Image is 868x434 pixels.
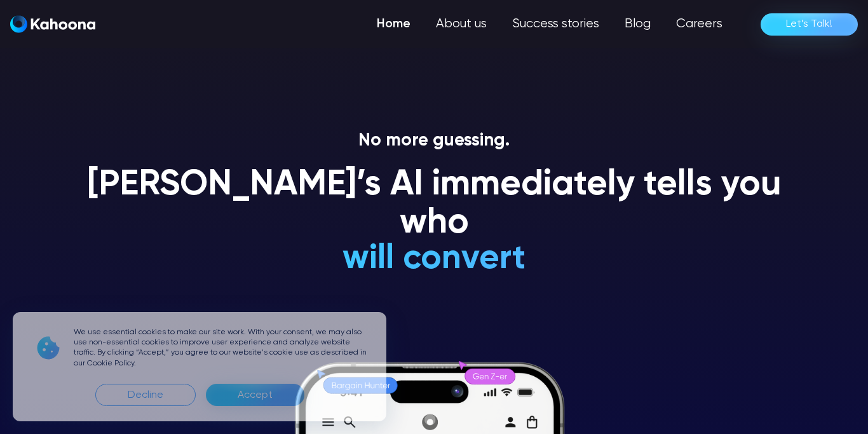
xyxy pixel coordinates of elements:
div: Decline [95,384,196,406]
p: We use essential cookies to make our site work. With your consent, we may also use non-essential ... [74,327,371,369]
div: Accept [206,384,304,406]
div: Accept [238,385,273,405]
a: Blog [612,11,663,37]
div: Let’s Talk! [786,14,832,34]
a: Home [364,11,423,37]
g: Gen Z-er [473,374,506,380]
h1: will convert [247,240,621,278]
h1: [PERSON_NAME]’s AI immediately tells you who [72,166,796,242]
div: Decline [128,385,163,405]
img: Kahoona logo white [10,15,95,33]
a: Success stories [499,11,612,37]
a: home [10,15,95,34]
a: About us [423,11,499,37]
p: No more guessing. [72,130,796,152]
a: Let’s Talk! [761,13,858,36]
a: Careers [663,11,735,37]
